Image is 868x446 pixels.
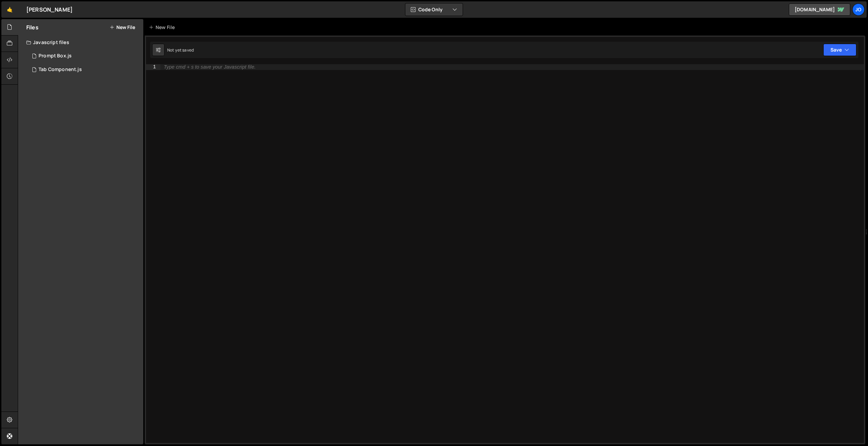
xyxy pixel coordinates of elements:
a: 🤙 [1,1,18,18]
div: Type cmd + s to save your Javascript file. [164,65,256,70]
h2: Files [26,24,39,31]
button: Code Only [405,3,463,16]
a: [DOMAIN_NAME] [789,3,850,16]
div: Prompt Box.js [39,53,72,59]
div: New File [149,24,177,31]
div: [PERSON_NAME] [26,5,73,14]
div: Not yet saved [167,47,194,53]
button: New File [110,25,135,30]
div: 16483/44723.js [26,63,143,76]
div: 1 [146,64,160,70]
a: Jo [852,3,865,16]
div: 16483/44674.js [26,49,143,63]
div: Tab Component.js [39,67,82,73]
button: Save [823,44,856,56]
div: Javascript files [18,36,143,49]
